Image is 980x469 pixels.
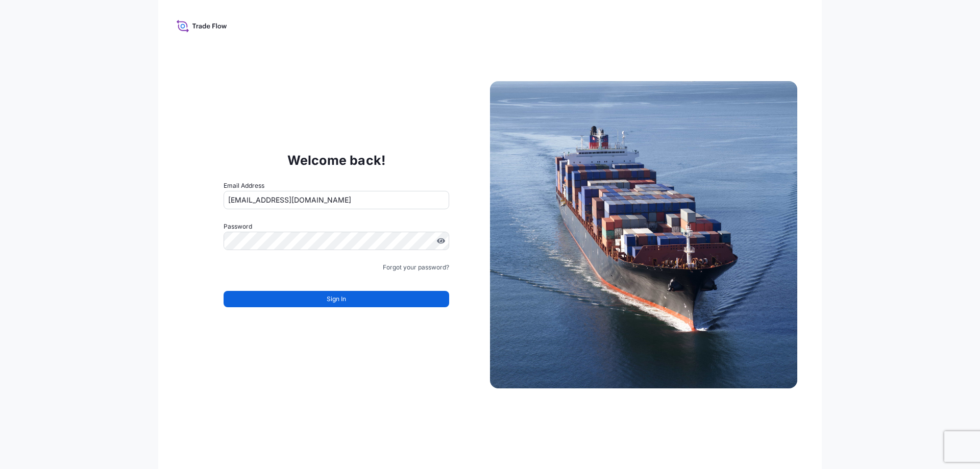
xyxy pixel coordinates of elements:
[490,81,797,388] img: Ship illustration
[224,181,264,191] label: Email Address
[224,291,449,307] button: Sign In
[224,221,449,232] label: Password
[224,191,449,209] input: example@gmail.com
[287,152,386,168] p: Welcome back!
[437,237,445,245] button: Show password
[383,262,449,273] a: Forgot your password?
[327,294,346,304] span: Sign In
